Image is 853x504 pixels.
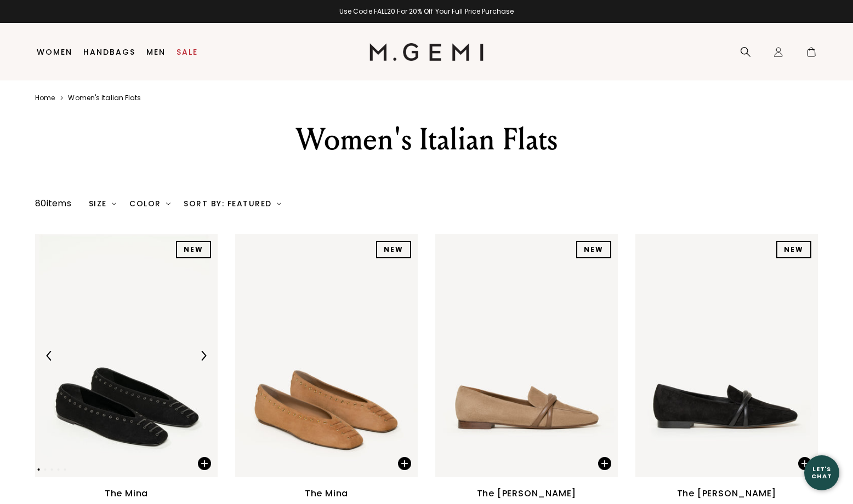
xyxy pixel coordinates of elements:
div: 80 items [35,197,71,210]
a: Sale [177,48,198,56]
img: Next Arrow [198,351,208,361]
div: The [PERSON_NAME] [477,487,577,500]
img: Previous Arrow [44,351,54,361]
img: The Brenda [635,234,818,477]
div: Color [129,199,170,208]
div: NEW [776,241,811,258]
img: chevron-down.svg [166,201,170,206]
div: The [PERSON_NAME] [677,487,777,500]
div: Sort By: Featured [184,199,281,208]
div: Size [89,199,117,208]
img: The Brenda [435,234,618,477]
div: The Mina [105,487,148,500]
img: The Mina [35,234,218,477]
div: NEW [576,241,611,258]
div: NEW [376,241,411,258]
a: Handbags [83,48,135,56]
img: chevron-down.svg [112,201,116,206]
div: Women's Italian Flats [236,120,617,159]
div: The Mina [305,487,348,500]
img: M.Gemi [369,43,484,61]
img: The Mina [235,234,418,477]
div: NEW [176,241,211,258]
a: Women's italian flats [68,94,141,102]
a: Home [35,94,55,102]
a: Men [146,48,166,56]
div: Let's Chat [804,466,839,479]
a: Women [37,48,72,56]
img: chevron-down.svg [277,201,281,206]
